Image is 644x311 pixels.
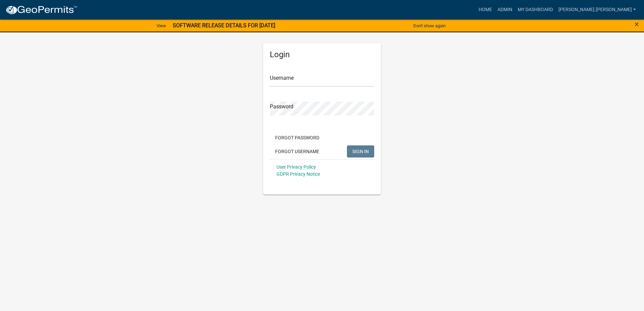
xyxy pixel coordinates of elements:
[270,50,374,60] h5: Login
[556,3,639,16] a: [PERSON_NAME].[PERSON_NAME]
[277,171,320,177] a: GDPR Privacy Notice
[277,164,316,170] a: User Privacy Policy
[270,132,325,144] button: Forgot Password
[352,148,369,154] span: SIGN IN
[476,3,495,16] a: Home
[635,20,639,28] button: Close
[411,20,448,31] button: Don't show again
[270,145,325,158] button: Forgot Username
[347,145,374,158] button: SIGN IN
[635,20,639,29] span: ×
[173,22,275,29] strong: SOFTWARE RELEASE DETAILS FOR [DATE]
[154,20,169,31] a: View
[515,3,556,16] a: My Dashboard
[495,3,515,16] a: Admin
